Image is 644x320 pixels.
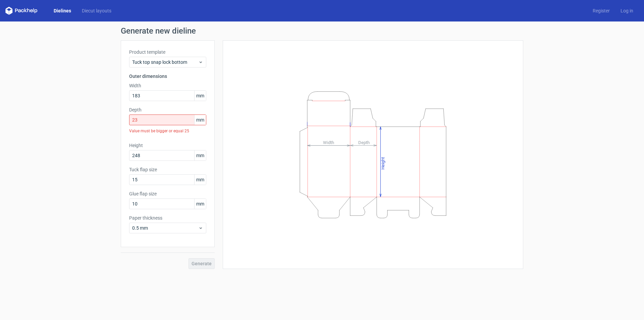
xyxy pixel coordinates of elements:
tspan: Depth [358,140,370,145]
a: Dielines [48,7,76,14]
div: Value must be bigger or equal 25 [129,125,206,137]
label: Product template [129,49,206,55]
span: mm [194,91,206,101]
label: Height [129,142,206,149]
span: mm [194,199,206,209]
label: Width [129,82,206,89]
label: Tuck flap size [129,166,206,173]
tspan: Width [323,140,334,145]
h3: Outer dimensions [129,73,206,80]
a: Register [587,7,615,14]
span: mm [194,175,206,185]
span: 0.5 mm [132,225,198,231]
a: Diecut layouts [76,7,117,14]
label: Glue flap size [129,190,206,197]
label: Paper thickness [129,215,206,221]
a: Log in [615,7,639,14]
tspan: Height [380,157,385,169]
span: Tuck top snap lock bottom [132,59,198,65]
label: Depth [129,106,206,113]
h1: Generate new dieline [121,27,523,35]
span: mm [194,150,206,161]
span: mm [194,115,206,125]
